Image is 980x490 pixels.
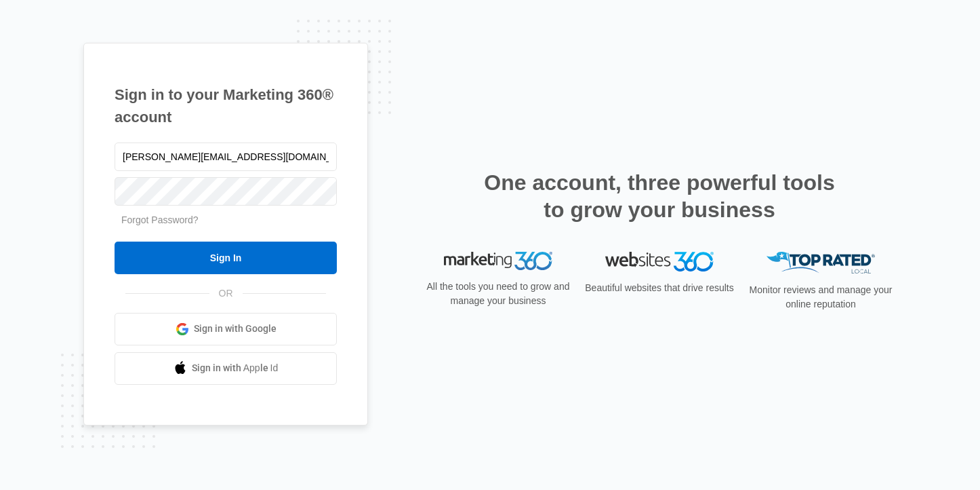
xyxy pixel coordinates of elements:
p: All the tools you need to grow and manage your business [422,280,574,308]
a: Sign in with Google [115,313,337,345]
img: Websites 360 [605,252,714,271]
h1: Sign in to your Marketing 360® account [115,83,337,128]
span: OR [209,286,243,301]
a: Forgot Password? [121,214,199,225]
input: Sign In [115,242,337,274]
img: Marketing 360 [444,252,552,271]
p: Beautiful websites that drive results [584,281,735,295]
input: Email [115,143,337,171]
a: Sign in with Apple Id [115,352,337,385]
span: Sign in with Apple Id [192,361,279,375]
span: Sign in with Google [194,322,277,336]
h2: One account, three powerful tools to grow your business [480,169,839,223]
img: Top Rated Local [767,252,875,274]
p: Monitor reviews and manage your online reputation [745,283,897,312]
